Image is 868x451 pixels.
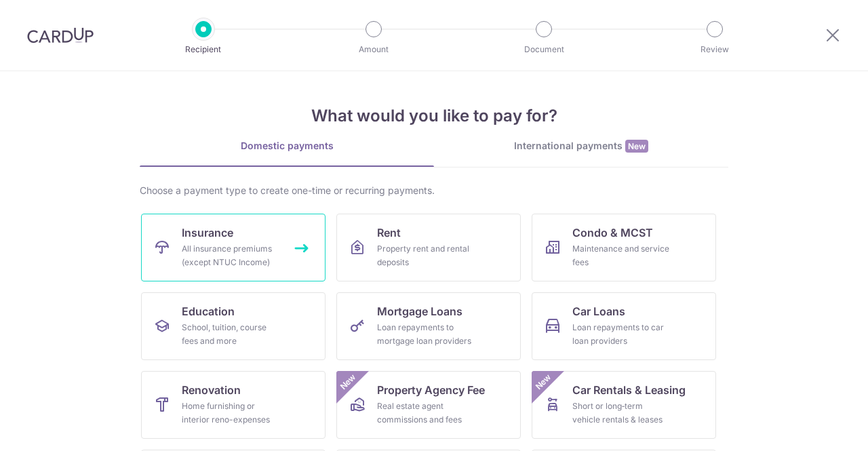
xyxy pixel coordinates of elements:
span: Help [120,9,148,22]
div: All insurance premiums (except NTUC Income) [182,242,279,269]
p: Review [665,43,765,56]
span: New [337,371,359,393]
div: School, tuition, course fees and more [182,321,279,348]
div: Short or long‑term vehicle rentals & leases [572,399,670,427]
div: Home furnishing or interior reno-expenses [182,399,279,427]
div: Loan repayments to mortgage loan providers [377,321,475,348]
a: RenovationHome furnishing or interior reno-expenses [141,371,325,439]
span: Condo & MCST [572,224,653,241]
a: Property Agency FeeReal estate agent commissions and feesNew [336,371,521,439]
p: Recipient [153,43,254,56]
div: Real estate agent commissions and fees [377,399,475,427]
span: Insurance [182,224,233,241]
div: Property rent and rental deposits [377,242,475,269]
span: Mortgage Loans [377,303,462,319]
div: Maintenance and service fees [572,242,670,269]
span: Education [182,303,235,319]
a: EducationSchool, tuition, course fees and more [141,292,325,360]
span: New [625,140,648,153]
div: International payments [434,139,728,153]
p: Amount [323,43,424,56]
p: Document [494,43,594,56]
span: Car Rentals & Leasing [572,382,686,398]
a: Condo & MCSTMaintenance and service fees [532,214,716,281]
a: Mortgage LoansLoan repayments to mortgage loan providers [336,292,521,360]
img: CardUp [27,27,94,43]
a: Car Rentals & LeasingShort or long‑term vehicle rentals & leasesNew [532,371,716,439]
div: Choose a payment type to create one-time or recurring payments. [140,184,728,197]
a: RentProperty rent and rental deposits [336,214,521,281]
a: InsuranceAll insurance premiums (except NTUC Income) [141,214,325,281]
span: New [532,371,555,393]
span: Renovation [182,382,241,398]
span: Property Agency Fee [377,382,485,398]
span: Rent [377,224,401,241]
h4: What would you like to pay for? [140,104,728,128]
div: Domestic payments [140,139,434,153]
a: Car LoansLoan repayments to car loan providers [532,292,716,360]
div: Loan repayments to car loan providers [572,321,670,348]
span: Car Loans [572,303,625,319]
